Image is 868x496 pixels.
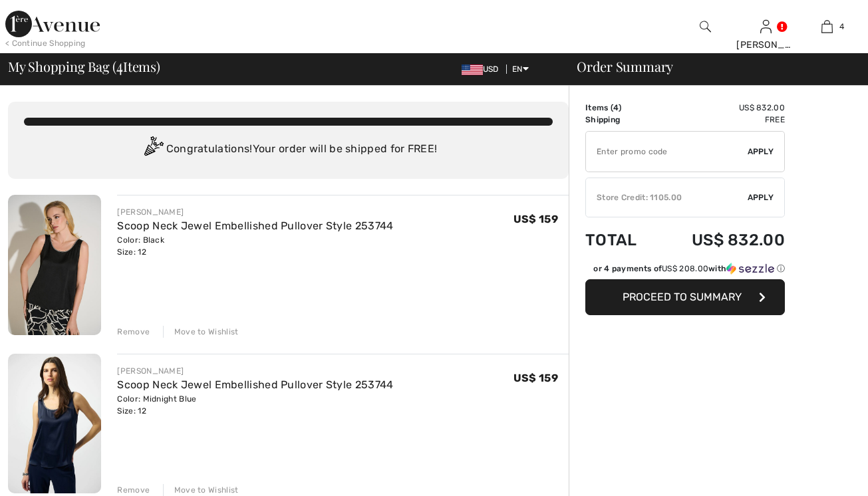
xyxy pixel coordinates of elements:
[656,217,785,263] td: US$ 832.00
[561,60,860,73] div: Order Summary
[760,19,772,35] img: My Info
[117,206,393,218] div: [PERSON_NAME]
[513,372,558,384] span: US$ 159
[512,64,529,74] span: EN
[656,102,785,114] td: US$ 832.00
[585,114,656,126] td: Shipping
[748,191,774,203] span: Apply
[117,326,150,338] div: Remove
[5,11,100,37] img: 1ère Avenue
[839,21,844,33] span: 4
[586,191,748,203] div: Store Credit: 1105.00
[585,102,656,114] td: Items ( )
[8,354,101,493] img: Scoop Neck Jewel Embellished Pullover Style 253744
[593,263,785,275] div: or 4 payments of with
[163,484,239,496] div: Move to Wishlist
[585,279,785,315] button: Proceed to Summary
[613,103,619,112] span: 4
[748,146,774,158] span: Apply
[8,60,160,73] span: My Shopping Bag ( Items)
[585,217,656,263] td: Total
[797,19,857,35] a: 4
[116,57,123,74] span: 4
[24,136,553,163] div: Congratulations! Your order will be shipped for FREE!
[117,365,393,377] div: [PERSON_NAME]
[623,291,742,303] span: Proceed to Summary
[117,219,393,232] a: Scoop Neck Jewel Embellished Pullover Style 253744
[760,20,772,33] a: Sign In
[662,264,708,273] span: US$ 208.00
[117,484,150,496] div: Remove
[736,38,796,52] div: [PERSON_NAME]
[117,393,393,417] div: Color: Midnight Blue Size: 12
[726,263,774,275] img: Sezzle
[462,64,483,75] img: US Dollar
[8,195,101,335] img: Scoop Neck Jewel Embellished Pullover Style 253744
[163,326,239,338] div: Move to Wishlist
[586,132,748,172] input: Promo code
[585,263,785,279] div: or 4 payments ofUS$ 208.00withSezzle Click to learn more about Sezzle
[462,64,504,74] span: USD
[513,213,558,225] span: US$ 159
[117,378,393,391] a: Scoop Neck Jewel Embellished Pullover Style 253744
[5,37,86,49] div: < Continue Shopping
[821,19,833,35] img: My Bag
[140,136,166,163] img: Congratulation2.svg
[700,19,711,35] img: search the website
[656,114,785,126] td: Free
[117,234,393,258] div: Color: Black Size: 12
